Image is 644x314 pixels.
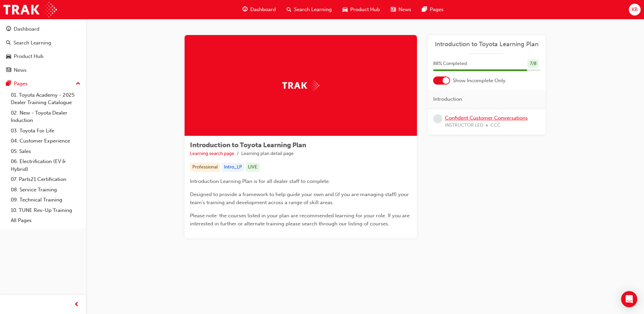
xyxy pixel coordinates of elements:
a: Search Learning [3,37,83,49]
div: 7 / 8 [527,59,539,68]
div: Pages [14,80,28,88]
span: guage-icon [243,5,248,14]
a: 02. New - Toyota Dealer Induction [8,108,83,126]
span: Search Learning [294,6,332,13]
a: 06. Electrification (EV & Hybrid) [8,156,83,174]
span: INSTRUCTOR LED [445,122,483,129]
span: news-icon [391,5,396,14]
span: KB [632,6,638,13]
span: Introduction [433,95,462,103]
span: car-icon [343,5,348,14]
span: guage-icon [6,26,11,32]
a: Introduction to Toyota Learning Plan [433,40,540,48]
span: pages-icon [422,5,427,14]
a: 01. Toyota Academy - 2025 Dealer Training Catalogue [8,90,83,108]
div: Dashboard [14,25,39,33]
a: News [3,64,83,76]
div: Product Hub [14,53,43,60]
a: 04. Customer Experience [8,136,83,146]
a: 05. Sales [8,146,83,157]
a: 10. TUNE Rev-Up Training [8,205,83,216]
span: 88 % Completed [433,60,467,68]
span: Show Incomplete Only [453,77,506,85]
a: pages-iconPages [417,3,449,17]
button: DashboardSearch LearningProduct HubNews [3,22,83,77]
a: guage-iconDashboard [237,3,281,17]
button: Pages [3,77,83,90]
span: CCC [490,122,501,129]
a: 07. Parts21 Certification [8,174,83,185]
span: pages-icon [6,81,11,87]
span: News [398,6,411,13]
img: Trak [3,2,57,17]
span: up-icon [76,80,80,88]
div: Open Intercom Messenger [621,291,637,307]
div: LIVE [246,163,260,172]
button: KB [629,4,641,15]
a: car-iconProduct Hub [337,3,385,17]
a: 08. Service Training [8,185,83,195]
span: news-icon [6,67,11,73]
span: Dashboard [250,6,276,13]
a: 03. Toyota For Life [8,126,83,136]
span: Introduction to Toyota Learning Plan [190,141,306,149]
a: Learning search page [190,151,234,156]
div: News [14,66,27,74]
span: Product Hub [350,6,380,13]
span: car-icon [6,54,11,60]
span: Introduction Learning Plan is for all dealer staff to complete. [190,178,330,184]
div: Intro_LP [222,163,244,172]
a: search-iconSearch Learning [281,3,337,17]
a: Dashboard [3,23,83,35]
li: Learning plan detail page [241,150,294,158]
span: Pages [430,6,444,13]
div: Search Learning [13,39,51,47]
span: Designed to provide a framework to help guide your own and (if you are managing staff) your team'... [190,191,410,206]
span: learningRecordVerb_NONE-icon [433,114,442,123]
img: Trak [282,80,319,91]
span: search-icon [6,40,11,46]
a: 09. Technical Training [8,195,83,205]
span: prev-icon [74,301,79,309]
a: news-iconNews [385,3,417,17]
div: Professional [190,163,220,172]
span: search-icon [287,5,291,14]
a: Confident Customer Conversations [445,115,528,121]
a: All Pages [8,215,83,226]
span: Please note: the courses listed in your plan are recommended learning for your role. If you are i... [190,213,411,227]
a: Product Hub [3,50,83,63]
